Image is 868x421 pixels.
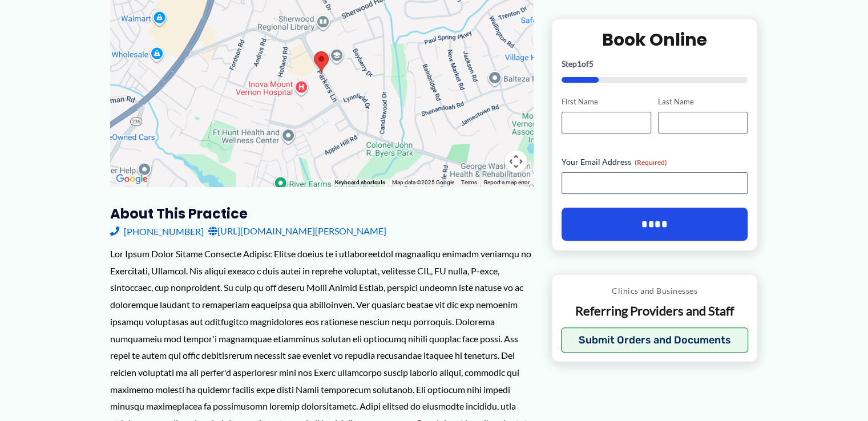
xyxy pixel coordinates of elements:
a: [PHONE_NUMBER] [110,222,204,240]
a: Report a map error [484,179,530,185]
h3: About this practice [110,205,533,222]
span: 5 [589,59,594,68]
button: Map camera controls [504,150,527,173]
a: [URL][DOMAIN_NAME][PERSON_NAME] [208,222,386,240]
h2: Book Online [562,29,748,51]
p: Clinics and Businesses [561,284,749,298]
button: Keyboard shortcuts [335,179,385,187]
a: Open this area in Google Maps (opens a new window) [113,172,151,187]
img: Google [113,172,151,187]
span: (Required) [635,158,667,167]
a: Terms (opens in new tab) [461,179,477,185]
span: 1 [577,59,582,68]
label: Your Email Address [562,156,748,168]
p: Step of [562,60,748,68]
span: Map data ©2025 Google [392,179,454,185]
button: Submit Orders and Documents [561,327,749,353]
label: Last Name [658,96,748,107]
label: First Name [562,96,651,107]
p: Referring Providers and Staff [561,303,749,319]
